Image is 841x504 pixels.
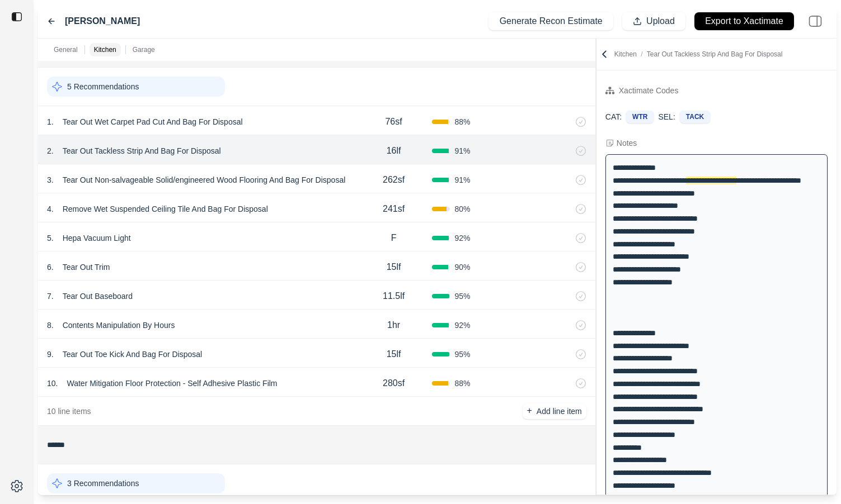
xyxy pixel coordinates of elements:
[500,15,603,28] p: Generate Recon Estimate
[523,403,586,419] button: +Add line item
[680,111,710,123] div: TACK
[454,320,470,331] span: 92 %
[488,12,613,30] button: Generate Recon Estimate
[527,405,532,417] p: +
[58,259,115,275] p: Tear Out Trim
[454,203,470,215] span: 80 %
[614,50,783,59] p: Kitchen
[605,111,622,122] p: CAT:
[47,145,54,156] p: 2 .
[62,375,281,391] p: Water Mitigation Floor Protection - Self Adhesive Plastic Film
[454,174,470,186] span: 91 %
[47,261,54,273] p: 6 .
[47,291,54,302] p: 7 .
[387,318,400,332] p: 1hr
[383,202,405,216] p: 241sf
[391,231,397,245] p: F
[619,84,679,97] div: Xactimate Codes
[47,232,54,244] p: 5 .
[454,378,470,389] span: 88 %
[646,15,675,28] p: Upload
[385,115,402,129] p: 76sf
[454,232,470,244] span: 92 %
[58,143,225,159] p: Tear Out Tackless Strip And Bag For Disposal
[803,9,828,34] img: right-panel.svg
[537,406,582,417] p: Add line item
[47,378,58,389] p: 10 .
[58,317,180,333] p: Contents Manipulation By Hours
[622,12,685,30] button: Upload
[626,111,654,123] div: WTR
[454,145,470,156] span: 91 %
[58,346,207,362] p: Tear Out Toe Kick And Bag For Disposal
[11,11,22,22] img: toggle sidebar
[94,45,116,54] p: Kitchen
[658,111,675,122] p: SEL:
[58,114,247,130] p: Tear Out Wet Carpet Pad Cut And Bag For Disposal
[454,261,470,273] span: 90 %
[47,320,54,331] p: 8 .
[54,45,78,54] p: General
[637,50,647,58] span: /
[47,174,54,186] p: 3 .
[694,12,794,30] button: Export to Xactimate
[67,81,139,92] p: 5 Recommendations
[647,50,783,58] span: Tear Out Tackless Strip And Bag For Disposal
[383,377,405,390] p: 280sf
[705,15,783,28] p: Export to Xactimate
[617,137,637,149] div: Notes
[454,116,470,127] span: 88 %
[387,260,401,274] p: 15lf
[58,230,135,246] p: Hepa Vacuum Light
[47,116,54,127] p: 1 .
[383,173,405,187] p: 262sf
[65,15,140,28] label: [PERSON_NAME]
[387,348,401,361] p: 15lf
[454,291,470,302] span: 95 %
[58,288,137,304] p: Tear Out Baseboard
[58,172,350,188] p: Tear Out Non-salvageable Solid/engineered Wood Flooring And Bag For Disposal
[67,478,139,489] p: 3 Recommendations
[47,406,91,417] p: 10 line items
[58,201,272,217] p: Remove Wet Suspended Ceiling Tile And Bag For Disposal
[383,289,405,303] p: 11.5lf
[47,349,54,360] p: 9 .
[454,349,470,360] span: 95 %
[387,144,401,158] p: 16lf
[133,45,155,54] p: Garage
[47,203,54,215] p: 4 .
